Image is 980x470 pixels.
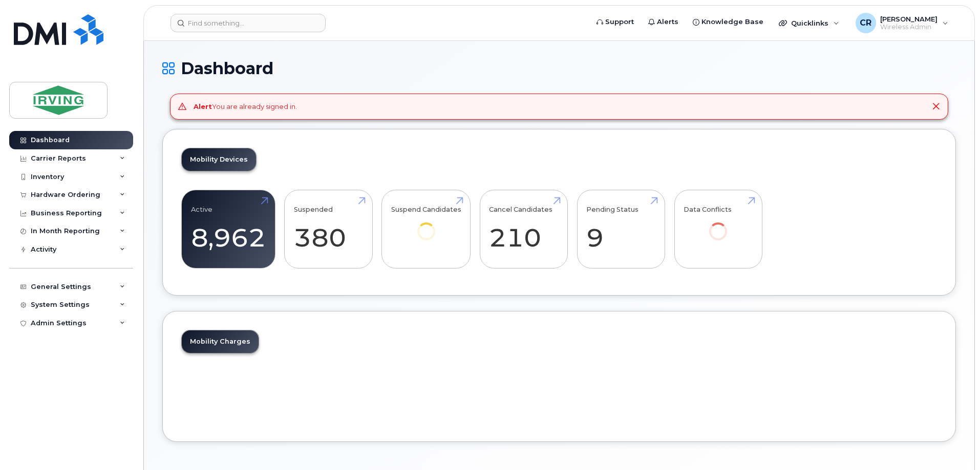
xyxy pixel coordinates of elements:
[194,102,297,111] div: You are already signed in.
[684,195,753,254] a: Data Conflicts
[391,195,461,254] a: Suspend Candidates
[194,102,212,110] strong: Alert
[162,59,956,77] h1: Dashboard
[586,195,655,263] a: Pending Status 9
[294,195,363,263] a: Suspended 380
[191,195,266,263] a: Active 8,962
[489,195,558,263] a: Cancel Candidates 210
[182,330,259,353] a: Mobility Charges
[182,148,256,171] a: Mobility Devices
